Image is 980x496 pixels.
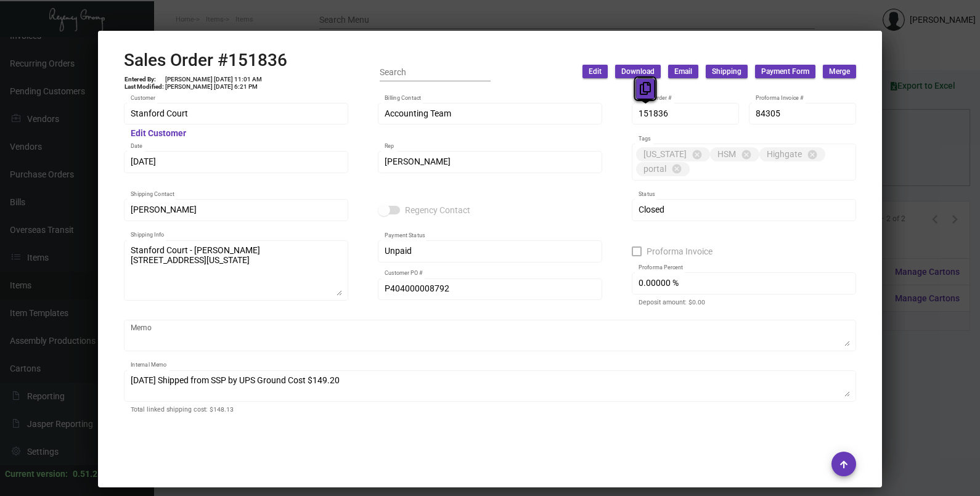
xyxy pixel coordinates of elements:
[405,203,470,218] span: Regency Contact
[131,406,234,413] mat-hint: Total linked shipping cost: $148.13
[615,65,661,78] button: Download
[674,67,692,77] span: Email
[807,149,818,160] mat-icon: cancel
[692,149,703,160] mat-icon: cancel
[639,205,664,214] span: Closed
[73,468,97,481] div: 0.51.2
[124,76,165,83] td: Entered By:
[5,468,68,481] div: Current version:
[741,149,752,160] mat-icon: cancel
[671,163,682,174] mat-icon: cancel
[636,162,690,176] mat-chip: portal
[636,147,710,161] mat-chip: [US_STATE]
[582,65,608,78] button: Edit
[647,244,713,259] span: Proforma Invoice
[712,67,741,77] span: Shipping
[639,299,705,306] mat-hint: Deposit amount: $0.00
[823,65,856,78] button: Merge
[124,50,287,71] h2: Sales Order #151836
[755,65,815,78] button: Payment Form
[131,129,186,139] mat-hint: Edit Customer
[761,67,809,77] span: Payment Form
[706,65,748,78] button: Shipping
[640,82,651,95] i: Copy
[668,65,698,78] button: Email
[829,67,850,77] span: Merge
[621,67,655,77] span: Download
[124,83,165,91] td: Last Modified:
[165,83,263,91] td: [PERSON_NAME] [DATE] 6:21 PM
[759,147,825,161] mat-chip: Highgate
[589,67,602,77] span: Edit
[385,246,412,256] span: Unpaid
[710,147,759,161] mat-chip: HSM
[165,76,263,83] td: [PERSON_NAME] [DATE] 11:01 AM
